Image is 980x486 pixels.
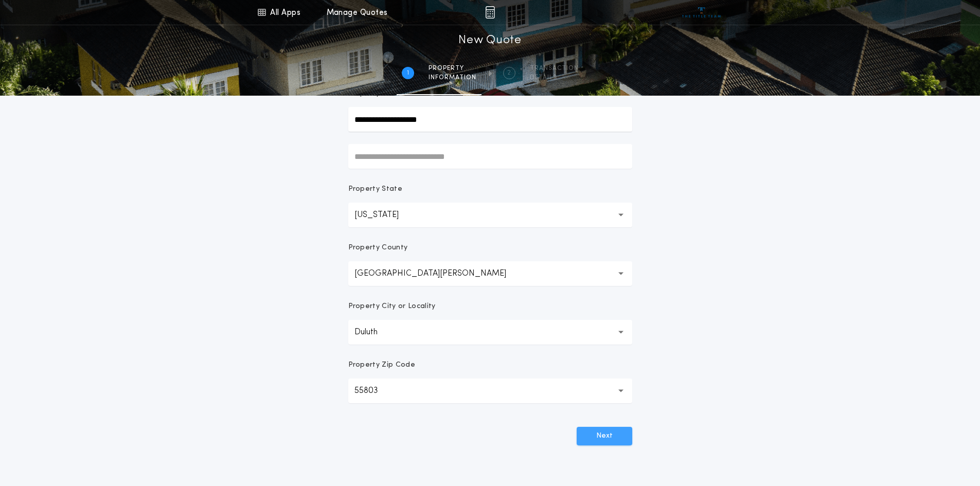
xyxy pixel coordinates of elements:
h1: New Quote [458,32,521,49]
button: Next [577,427,632,445]
span: information [429,74,476,82]
p: 55803 [354,385,395,397]
p: Property State [348,184,402,194]
p: [US_STATE] [354,209,415,221]
button: [US_STATE] [348,203,632,227]
h2: 1 [407,69,409,77]
span: Property [429,64,476,73]
span: Transaction [530,64,579,73]
button: [GEOGRAPHIC_DATA][PERSON_NAME] [348,261,632,286]
p: Property County [348,243,408,253]
span: details [530,74,579,82]
button: Duluth [348,320,632,345]
p: Property Zip Code [348,360,415,370]
img: vs-icon [682,7,721,17]
p: Duluth [354,326,394,338]
p: [GEOGRAPHIC_DATA][PERSON_NAME] [354,267,523,280]
button: 55803 [348,379,632,403]
p: Property City or Locality [348,301,436,312]
h2: 2 [507,69,511,77]
img: img [485,6,495,19]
